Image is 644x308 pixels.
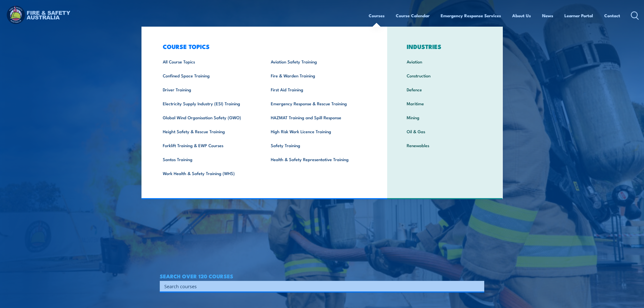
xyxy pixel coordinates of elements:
[263,124,371,138] a: High Risk Work Licence Training
[396,9,430,22] a: Course Calendar
[399,96,491,110] a: Maritime
[155,82,263,96] a: Driver Training
[564,9,593,22] a: Learner Portal
[604,9,620,22] a: Contact
[155,55,263,69] a: All Course Topics
[155,138,263,152] a: Forklift Training & EWP Courses
[155,166,263,180] a: Work Health & Safety Training (WHS)
[399,82,491,96] a: Defence
[399,43,491,50] h3: INDUSTRIES
[399,138,491,152] a: Renewables
[441,9,501,22] a: Emergency Response Services
[475,283,482,290] button: Search magnifier button
[160,273,484,279] h4: SEARCH OVER 120 COURSES
[155,110,263,124] a: Global Wind Organisation Safety (GWO)
[155,43,371,50] h3: COURSE TOPICS
[263,138,371,152] a: Safety Training
[263,55,371,69] a: Aviation Safety Training
[155,96,263,110] a: Electricity Supply Industry (ESI) Training
[155,69,263,82] a: Confined Space Training
[263,110,371,124] a: HAZMAT Training and Spill Response
[263,82,371,96] a: First Aid Training
[165,283,474,290] form: Search form
[399,124,491,138] a: Oil & Gas
[164,282,473,290] input: Search input
[263,152,371,166] a: Health & Safety Representative Training
[399,110,491,124] a: Mining
[399,69,491,82] a: Construction
[155,124,263,138] a: Height Safety & Rescue Training
[155,152,263,166] a: Santos Training
[263,69,371,82] a: Fire & Warden Training
[263,96,371,110] a: Emergency Response & Rescue Training
[399,55,491,69] a: Aviation
[542,9,553,22] a: News
[512,9,531,22] a: About Us
[369,9,385,22] a: Courses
